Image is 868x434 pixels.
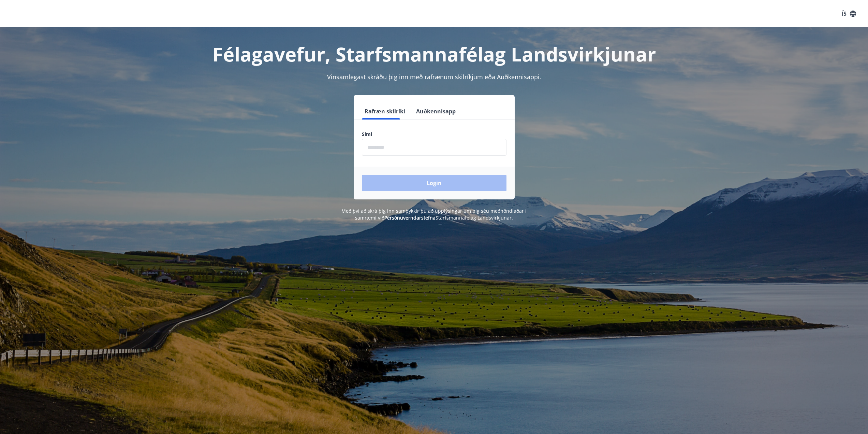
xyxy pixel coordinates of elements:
button: ÍS [838,8,860,20]
h1: Félagavefur, Starfsmannafélag Landsvirkjunar [197,41,672,67]
button: Rafræn skilríki [362,103,408,120]
span: Vinsamlegast skráðu þig inn með rafrænum skilríkjum eða Auðkennisappi. [327,73,541,81]
label: Sími [362,131,506,138]
button: Auðkennisapp [413,103,458,120]
a: Persónuverndarstefna [384,214,436,221]
span: Með því að skrá þig inn samþykkir þú að upplýsingar um þig séu meðhöndlaðar í samræmi við Starfsm... [341,208,527,221]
